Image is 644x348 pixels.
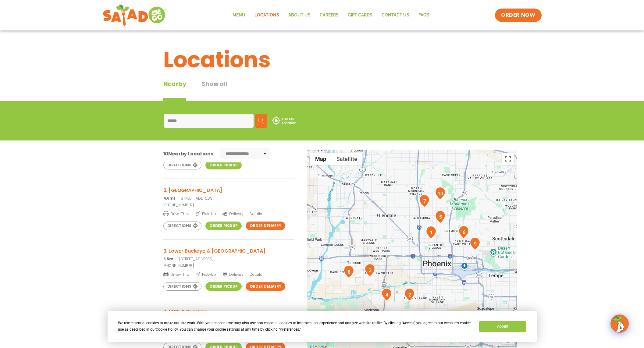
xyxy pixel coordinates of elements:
span: Pick-Up [196,271,216,277]
button: Show all [201,79,227,101]
button: Show satellite imagery [331,153,362,165]
h3: 3. Lower Buckeye & [GEOGRAPHIC_DATA] [163,247,294,255]
span: Pick-Up [196,211,216,217]
img: search.svg [258,118,264,124]
div: 9 [470,237,480,250]
a: Drive-Thru Pick-Up Delivery Details [163,209,294,217]
div: 8 [343,265,354,278]
a: 2. [GEOGRAPHIC_DATA] 4.6mi[STREET_ADDRESS] [163,186,294,201]
a: FAQs [414,8,434,22]
p: [STREET_ADDRESS] [163,256,294,262]
a: Order Pickup [205,222,242,230]
a: Locations [250,8,284,22]
div: We use essential cookies to make our site work. With your consent, we may also use non-essential ... [118,320,472,333]
a: Directions [163,161,201,169]
button: Toggle fullscreen view [502,153,514,165]
span: Cookie Policy [156,327,178,332]
a: Careers [315,8,343,22]
nav: Menu [228,8,434,22]
a: GIFT CARDS [343,8,377,22]
div: 3 [365,264,375,277]
div: 5 [435,210,446,223]
h1: Locations [163,43,481,76]
div: 10 [435,187,446,200]
a: [PHONE_NUMBER] [163,202,294,208]
div: Nearby Locations [163,150,213,158]
a: [PHONE_NUMBER] [163,263,294,268]
span: 10 [163,150,169,157]
img: use-location.svg [272,116,296,125]
a: 3. Lower Buckeye & [GEOGRAPHIC_DATA] 5.5mi[STREET_ADDRESS] [163,247,294,262]
img: new-SAG-logo-768×292 [103,3,167,27]
div: 6 [458,225,469,239]
span: Drive-Thru [163,271,189,277]
a: ORDER NOW [495,9,541,22]
div: Cookie Consent Prompt [108,311,537,342]
a: Order Delivery [246,222,285,230]
div: 7 [419,194,430,208]
button: Map camera controls [502,310,514,322]
button: Accept [479,321,526,332]
div: 4 [381,288,392,301]
span: Preferences [280,327,299,332]
a: Contact Us [377,8,414,22]
a: Order Pickup [205,282,242,291]
strong: 5.5mi [163,256,175,261]
div: 1 [426,226,436,239]
a: Order Pickup [205,161,242,169]
a: Order Delivery [246,282,285,291]
span: Details [250,272,262,277]
span: ORDER NOW [501,12,535,19]
a: 4. 59th & Baseline 5.6mi[STREET_ADDRESS] [163,308,294,322]
a: Directions [163,222,201,230]
span: Delivery [222,211,243,217]
div: Nearby [163,79,187,101]
a: Directions [163,282,201,291]
strong: 4.6mi [163,196,175,201]
div: Tabbed content [163,79,243,101]
a: Drive-Thru Pick-Up Delivery Details [163,270,294,277]
img: wpChatIcon [611,315,628,332]
p: [STREET_ADDRESS] [163,196,294,201]
span: Delivery [222,272,243,277]
a: About Us [284,8,315,22]
div: 2 [404,288,415,301]
button: Show street map [310,153,331,165]
a: Menu [228,8,250,22]
span: Details [250,211,262,216]
h3: 2. [GEOGRAPHIC_DATA] [163,186,294,194]
h3: 4. 59th & Baseline [163,308,294,315]
span: Drive-Thru [163,211,189,217]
